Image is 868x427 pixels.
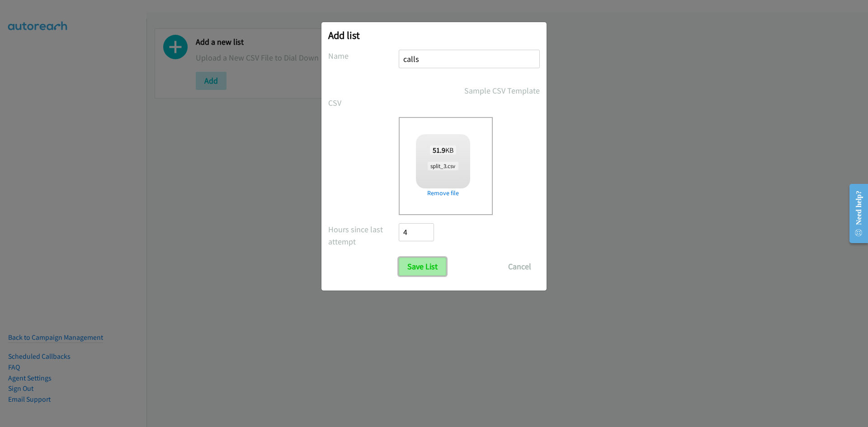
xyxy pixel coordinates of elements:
[428,162,458,170] span: split_3.csv
[328,223,399,248] label: Hours since last attempt
[416,188,470,198] a: Remove file
[433,145,445,155] strong: 51.9
[328,50,399,62] label: Name
[500,258,540,276] button: Cancel
[430,145,457,155] span: KB
[328,97,399,109] label: CSV
[328,29,540,42] h2: Add list
[464,84,540,97] a: Sample CSV Template
[399,258,446,276] input: Save List
[842,178,868,249] iframe: Resource Center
